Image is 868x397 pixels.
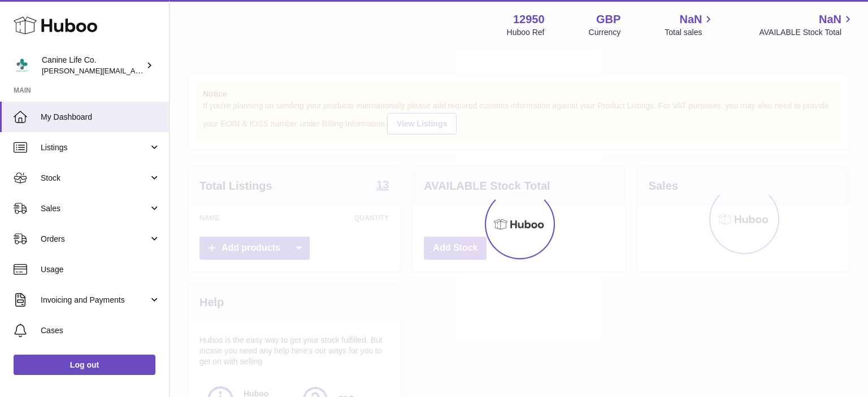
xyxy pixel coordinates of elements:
span: Usage [41,264,160,275]
span: AVAILABLE Stock Total [759,27,854,38]
span: Invoicing and Payments [41,295,149,306]
div: Currency [589,27,621,38]
span: Stock [41,173,149,184]
a: Log out [14,355,155,375]
span: NaN [679,12,702,27]
span: Listings [41,142,149,153]
span: Orders [41,234,149,245]
a: NaN AVAILABLE Stock Total [759,12,854,38]
strong: GBP [596,12,620,27]
img: kevin@clsgltd.co.uk [14,57,31,74]
div: Huboo Ref [507,27,545,38]
span: Cases [41,325,160,336]
span: Total sales [665,27,715,38]
span: NaN [819,12,841,27]
span: Sales [41,203,149,214]
a: NaN Total sales [665,12,715,38]
strong: 12950 [513,12,545,27]
div: Canine Life Co. [42,55,144,76]
span: My Dashboard [41,112,160,123]
span: [PERSON_NAME][EMAIL_ADDRESS][DOMAIN_NAME] [42,66,227,75]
